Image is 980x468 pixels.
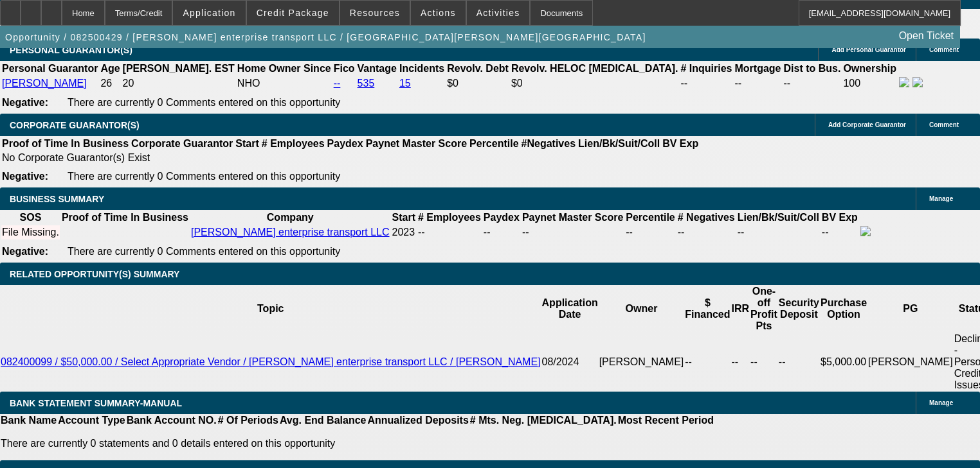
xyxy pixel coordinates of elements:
span: BANK STATEMENT SUMMARY-MANUAL [10,398,182,408]
td: 26 [100,76,120,91]
b: Negative: [2,246,48,257]
td: [PERSON_NAME] [867,333,954,392]
b: BV Exp [822,212,858,223]
span: RELATED OPPORTUNITY(S) SUMMARY [10,269,179,279]
th: Purchase Option [820,285,867,333]
span: Add Personal Guarantor [831,46,906,53]
a: Open Ticket [894,25,959,47]
td: -- [783,76,842,91]
img: facebook-icon.png [899,77,909,87]
td: 08/2024 [541,333,599,392]
td: No Corporate Guarantor(s) Exist [1,152,704,164]
th: Proof of Time In Business [61,211,189,224]
b: Percentile [626,212,675,223]
td: 100 [842,76,897,91]
td: -- [778,333,820,392]
b: Percentile [469,138,518,149]
td: -- [731,333,750,392]
span: BUSINESS SUMMARY [10,194,104,204]
p: There are currently 0 statements and 0 details entered on this opportunity [1,438,714,449]
span: Application [183,8,235,18]
span: There are currently 0 Comments entered on this opportunity [68,246,340,257]
button: Resources [340,1,410,25]
b: Lien/Bk/Suit/Coll [738,212,819,223]
td: -- [737,225,820,239]
th: # Of Periods [217,414,279,427]
th: Owner [599,285,685,333]
b: [PERSON_NAME]. EST [123,63,235,74]
b: Ownership [843,63,896,74]
span: -- [418,227,425,238]
b: Negative: [2,97,48,108]
th: Avg. End Balance [279,414,367,427]
a: 535 [358,78,375,89]
td: -- [680,76,732,91]
th: SOS [1,211,60,224]
span: Resources [350,8,400,18]
td: -- [684,333,730,392]
b: Paydex [327,138,363,149]
span: There are currently 0 Comments entered on this opportunity [68,171,340,182]
b: Incidents [399,63,444,74]
button: Application [173,1,245,25]
span: Actions [421,8,456,18]
th: $ Financed [684,285,730,333]
th: Bank Account NO. [126,414,217,427]
span: Credit Package [257,8,329,18]
a: 15 [399,78,411,89]
span: Activities [476,8,520,18]
b: Corporate Guarantor [131,138,233,149]
a: [PERSON_NAME] enterprise transport LLC [191,227,390,238]
div: File Missing. [2,227,59,238]
td: -- [734,76,782,91]
b: Age [100,63,120,74]
a: -- [334,78,341,89]
b: Personal Guarantor [2,63,98,74]
b: Vantage [358,63,397,74]
td: $0 [511,76,679,91]
img: linkedin-icon.png [912,77,923,87]
b: # Employees [262,138,325,149]
b: #Negatives [522,138,576,149]
b: Mortgage [735,63,781,74]
b: Paynet Master Score [366,138,467,149]
button: Actions [411,1,466,25]
b: Fico [334,63,355,74]
td: NHO [237,76,332,91]
td: -- [750,333,778,392]
div: -- [626,227,675,238]
td: -- [483,225,520,239]
b: Start [235,138,259,149]
td: -- [821,225,858,239]
span: CORPORATE GUARANTOR(S) [10,120,140,130]
b: Home Owner Since [237,63,331,74]
th: Proof of Time In Business [1,137,129,150]
th: Application Date [541,285,599,333]
span: Opportunity / 082500429 / [PERSON_NAME] enterprise transport LLC / [GEOGRAPHIC_DATA][PERSON_NAME]... [5,32,646,42]
b: Lien/Bk/Suit/Coll [578,138,660,149]
b: Paydex [484,212,520,223]
b: Revolv. Debt [447,63,509,74]
td: $0 [446,76,509,91]
span: Add Corporate Guarantor [828,121,906,128]
span: Comment [929,121,959,128]
span: There are currently 0 Comments entered on this opportunity [68,97,340,108]
b: Negative: [2,171,48,182]
span: Comment [929,46,959,53]
b: # Inquiries [680,63,732,74]
td: $5,000.00 [820,333,867,392]
b: Revolv. HELOC [MEDICAL_DATA]. [511,63,678,74]
th: Account Type [57,414,126,427]
div: -- [678,227,735,238]
a: [PERSON_NAME] [2,78,87,89]
div: -- [522,227,623,238]
td: 20 [122,76,235,91]
th: Security Deposit [778,285,820,333]
th: # Mts. Neg. [MEDICAL_DATA]. [469,414,617,427]
b: # Employees [418,212,481,223]
b: Dist to Bus. [784,63,841,74]
th: Annualized Deposits [367,414,469,427]
button: Activities [467,1,530,25]
a: 082400099 / $50,000.00 / Select Appropriate Vendor / [PERSON_NAME] enterprise transport LLC / [PE... [1,356,541,367]
th: One-off Profit Pts [750,285,778,333]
